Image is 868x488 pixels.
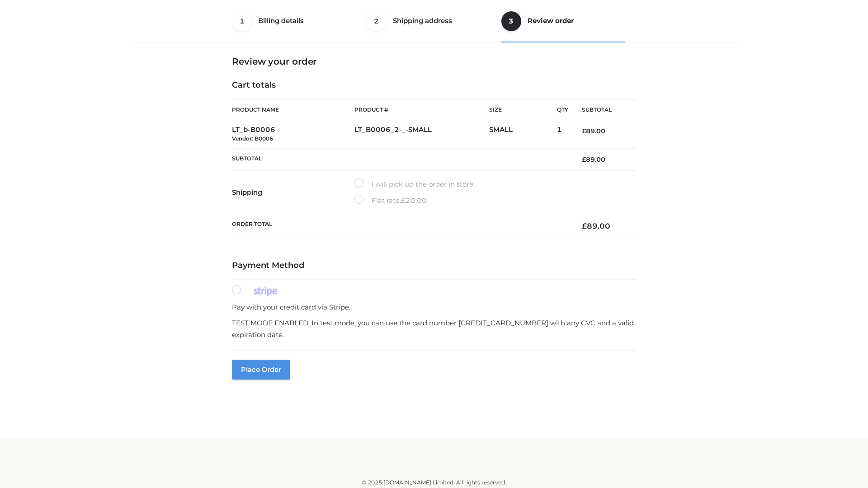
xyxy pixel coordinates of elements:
bdi: 89.00 [582,127,605,135]
td: 1 [557,120,568,149]
div: © 2025 [DOMAIN_NAME] Limited. All rights reserved. [134,478,734,487]
h3: Review your order [232,56,636,67]
th: Order Total [232,214,568,238]
bdi: 89.00 [582,155,605,164]
span: £ [401,196,406,205]
td: LT_b-B0006 [232,120,354,149]
span: £ [582,155,586,164]
p: Pay with your credit card via Stripe. [232,301,636,313]
label: I will pick up the order in store. [354,178,475,190]
span: £ [582,221,587,230]
th: Size [489,100,552,120]
th: Qty [557,99,568,120]
th: Product Name [232,99,354,120]
th: Subtotal [568,100,636,120]
bdi: 20.00 [401,196,427,205]
h4: Cart totals [232,80,636,90]
p: TEST MODE ENABLED. In test mode, you can use the card number [CREDIT_CARD_NUMBER] with any CVC an... [232,317,636,340]
th: Product # [354,99,489,120]
td: LT_B0006_2-_-SMALL [354,120,489,149]
th: Subtotal [232,148,568,170]
small: Vendor: B0006 [232,135,273,142]
td: SMALL [489,120,557,149]
button: Place order [232,360,290,380]
bdi: 89.00 [582,221,610,230]
h4: Payment Method [232,261,636,271]
th: Shipping [232,171,354,214]
label: Flat rate: [354,195,427,206]
span: £ [582,127,586,135]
